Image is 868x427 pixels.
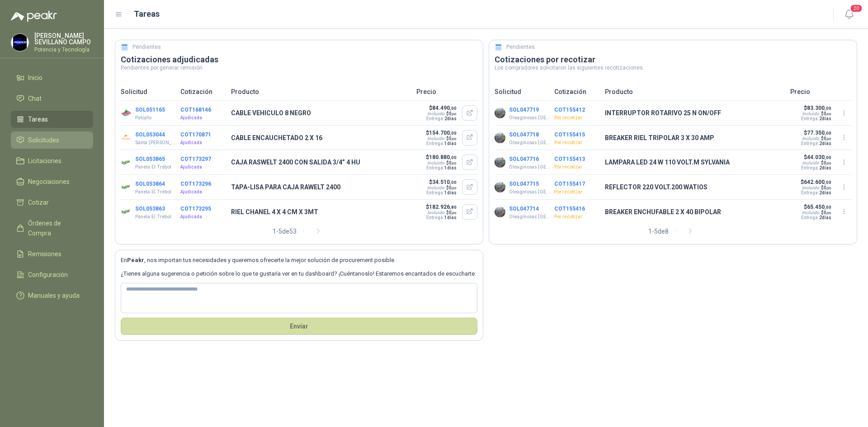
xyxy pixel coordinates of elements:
span: ,00 [450,155,457,160]
span: $ [821,185,831,190]
p: Oleaginosas [GEOGRAPHIC_DATA][PERSON_NAME] [509,188,550,196]
p: Santa [PERSON_NAME] [135,139,176,146]
span: 83.300 [807,105,831,111]
p: Panela El Trébol [135,188,171,196]
div: Incluido [802,111,819,116]
span: 0 [824,210,831,215]
span: 2 días [819,141,831,146]
button: SOL053864 [135,181,165,187]
img: Company Logo [495,206,505,217]
p: Precio [790,87,851,97]
span: ,00 [452,186,457,190]
span: ,00 [826,112,831,116]
span: 65.450 [807,204,831,210]
img: Company Logo [11,34,28,51]
p: Por recotizar [554,188,599,196]
button: SOL053863 [135,206,165,212]
p: $ [425,179,457,185]
p: Entrega: [425,215,457,220]
span: Solicitudes [28,135,59,145]
p: Oleaginosas [GEOGRAPHIC_DATA][PERSON_NAME] [509,139,550,146]
p: $ [425,154,457,160]
span: 0 [824,111,831,116]
button: COT170871 [180,131,211,138]
p: Potencia y Tecnología [34,47,93,52]
a: Licitaciones [11,152,93,169]
button: COT173295 [180,206,211,212]
span: ,00 [826,161,831,165]
p: INTERRUPTOR ROTARIVO 25 N ON/OFF [605,108,785,118]
p: $ [425,105,457,111]
span: ,00 [452,161,457,165]
span: 0 [449,160,457,165]
span: $ [821,160,831,165]
span: 77.350 [807,130,831,136]
button: Envíar [121,318,477,335]
a: Manuales y ayuda [11,287,93,304]
span: 1 días [444,190,457,195]
div: Incluido [802,160,819,165]
span: 0 [449,136,457,141]
span: Negociaciones [28,177,70,187]
span: Inicio [28,73,42,83]
h5: Pendientes [132,43,161,52]
p: Pendientes por generar remisión [121,65,477,70]
span: 2 días [819,165,831,170]
a: Cotizar [11,194,93,211]
span: 2 días [444,116,457,121]
p: Solicitud [121,87,175,97]
p: Patojito [135,114,165,122]
p: $ [425,130,457,136]
p: Producto [231,87,411,97]
button: COT168146 [180,107,211,113]
div: 1 - 5 de 8 [648,224,698,239]
p: ¿Tienes alguna sugerencia o petición sobre lo que te gustaría ver en tu dashboard? ¡Cuéntanoslo! ... [121,269,477,278]
p: Por recotizar [554,213,599,221]
p: Entrega: [800,116,831,121]
span: ,80 [450,205,457,210]
button: 20 [841,6,857,23]
span: Licitaciones [28,156,61,166]
span: ,00 [825,155,831,160]
p: Por recotizar [554,139,599,146]
a: Negociaciones [11,173,93,190]
span: 1 días [444,165,457,170]
button: SOL053865 [135,156,165,162]
span: 2 días [819,116,831,121]
span: ,00 [826,186,831,190]
p: Entrega: [425,165,457,170]
span: ,00 [825,180,831,185]
p: BREAKER ENCHUFABLE 2 X 40 BIPOLAR [605,207,785,217]
span: ,00 [450,131,457,136]
p: $ [800,130,831,136]
p: RIEL CHANEL 4 X 4 CM X 3MT [231,207,411,217]
span: ,00 [450,106,457,111]
img: Logo peakr [11,11,57,22]
button: COT173296 [180,181,211,187]
button: SOL047716 [509,156,539,162]
span: ,00 [452,137,457,141]
a: Órdenes de Compra [11,215,93,242]
div: Incluido [427,210,444,215]
span: $ [446,136,457,141]
b: Peakr [127,257,144,263]
span: Cotizar [28,197,49,207]
button: COT155412 [554,107,585,113]
p: Oleaginosas [GEOGRAPHIC_DATA][PERSON_NAME] [509,164,550,171]
div: Incluido [427,160,444,165]
img: Company Logo [495,157,505,168]
p: $ [425,204,457,210]
p: En , nos importan tus necesidades y queremos ofrecerte la mejor solución de procurement posible. [121,256,477,265]
p: Ajudicada [180,114,226,122]
span: Configuración [28,270,68,280]
div: Incluido [802,136,819,141]
button: SOL051165 [135,107,165,113]
button: COT155416 [554,206,585,212]
img: Company Logo [121,157,132,168]
span: 2 días [819,215,831,220]
p: Solicitud [495,87,549,97]
img: Company Logo [495,108,505,118]
img: Company Logo [121,108,132,118]
h1: Tareas [134,8,160,20]
span: 1 días [444,215,457,220]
